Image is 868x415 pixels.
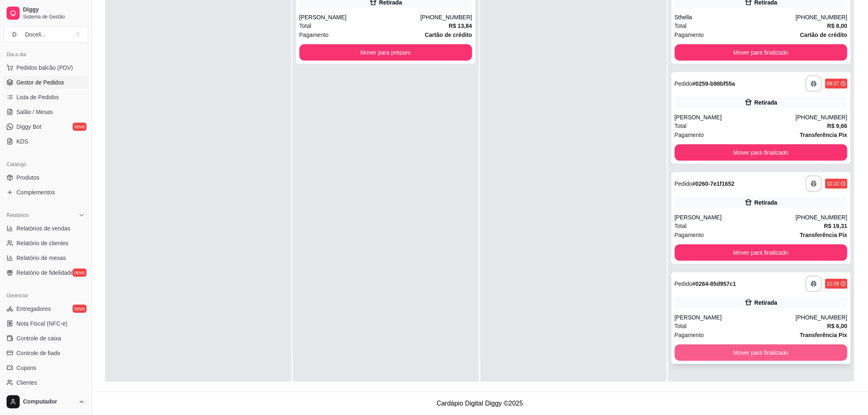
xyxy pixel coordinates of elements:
[800,232,847,238] strong: Transferência Pix
[16,379,37,387] span: Clientes
[10,30,18,39] span: D
[800,32,847,38] strong: Cartão de crédito
[16,239,69,247] span: Relatório de clientes
[692,80,735,87] strong: # 0259-b98bf55a
[800,132,847,138] strong: Transferência Pix
[3,317,88,330] a: Nota Fiscal (NFC-e)
[675,121,687,130] span: Total
[675,244,848,261] button: Mover para finalizado
[675,21,687,30] span: Total
[675,331,704,340] span: Pagamento
[23,6,85,14] span: Diggy
[3,3,88,23] a: DiggySistema de Gestão
[92,392,868,415] footer: Cardápio Digital Diggy © 2025
[3,171,88,184] a: Produtos
[3,376,88,389] a: Clientes
[675,221,687,230] span: Total
[754,299,777,307] div: Retirada
[3,26,88,43] button: Select a team
[754,98,777,107] div: Retirada
[3,120,88,133] a: Diggy Botnovo
[3,237,88,250] a: Relatório de clientes
[16,254,66,262] span: Relatório de mesas
[675,180,693,187] span: Pedido
[299,44,473,61] button: Mover para preparo
[25,30,46,39] div: Doceli ...
[675,13,796,21] div: Sthella
[800,332,847,338] strong: Transferência Pix
[675,144,848,161] button: Mover para finalizado
[16,123,41,131] span: Diggy Bot
[16,364,36,372] span: Cupons
[16,188,55,196] span: Complementos
[16,224,71,233] span: Relatórios de vendas
[23,14,85,20] span: Sistema de Gestão
[3,76,88,89] a: Gestor de Pedidos
[675,230,704,239] span: Pagamento
[827,280,839,287] div: 12:28
[3,61,88,74] button: Pedidos balcão (PDV)
[299,21,312,30] span: Total
[675,213,796,221] div: [PERSON_NAME]
[692,280,736,287] strong: # 0264-85d957c1
[16,64,73,72] span: Pedidos balcão (PDV)
[675,30,704,39] span: Pagamento
[692,180,735,187] strong: # 0260-7e1f1652
[675,280,693,287] span: Pedido
[3,135,88,148] a: KDS
[3,251,88,265] a: Relatório de mesas
[675,80,693,87] span: Pedido
[16,319,67,328] span: Nota Fiscal (NFC-e)
[754,198,777,207] div: Retirada
[796,313,847,322] div: [PHONE_NUMBER]
[3,289,88,302] div: Gerenciar
[796,13,847,21] div: [PHONE_NUMBER]
[16,305,51,313] span: Entregadores
[675,130,704,139] span: Pagamento
[3,266,88,279] a: Relatório de fidelidadenovo
[3,48,88,61] div: Dia a dia
[7,212,29,219] span: Relatórios
[675,113,796,121] div: [PERSON_NAME]
[425,32,472,38] strong: Cartão de crédito
[796,113,847,121] div: [PHONE_NUMBER]
[827,123,847,129] strong: R$ 9,66
[23,398,75,406] span: Computador
[16,108,53,116] span: Salão / Mesas
[796,213,847,221] div: [PHONE_NUMBER]
[16,78,64,87] span: Gestor de Pedidos
[827,80,839,87] div: 09:37
[3,91,88,104] a: Lista de Pedidos
[16,269,73,277] span: Relatório de fidelidade
[675,44,848,61] button: Mover para finalizado
[827,323,847,329] strong: R$ 6,00
[299,13,420,21] div: [PERSON_NAME]
[3,332,88,345] a: Controle de caixa
[3,361,88,374] a: Cupons
[675,322,687,331] span: Total
[16,349,60,357] span: Controle de fiado
[449,23,472,29] strong: R$ 13,84
[420,13,472,21] div: [PHONE_NUMBER]
[299,30,329,39] span: Pagamento
[3,105,88,119] a: Salão / Mesas
[16,173,39,182] span: Produtos
[824,223,847,229] strong: R$ 19,31
[16,137,28,146] span: KDS
[3,347,88,360] a: Controle de fiado
[675,313,796,322] div: [PERSON_NAME]
[675,344,848,361] button: Mover para finalizado
[3,222,88,235] a: Relatórios de vendas
[16,334,61,342] span: Controle de caixa
[827,180,839,187] div: 10:10
[3,392,88,412] button: Computador
[3,302,88,315] a: Entregadoresnovo
[3,158,88,171] div: Catálogo
[16,93,59,101] span: Lista de Pedidos
[827,23,847,29] strong: R$ 8,00
[3,186,88,199] a: Complementos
